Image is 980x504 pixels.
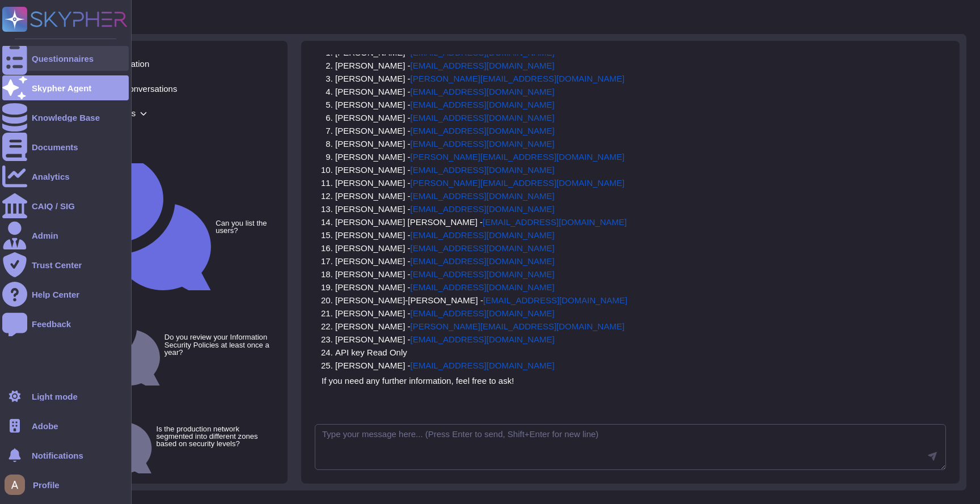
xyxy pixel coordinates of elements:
[344,395,353,404] button: Dislike this response
[64,54,274,73] span: New conversation
[32,320,71,328] div: Feedback
[411,308,555,318] a: [EMAIL_ADDRESS][DOMAIN_NAME]
[32,290,79,299] div: Help Center
[32,143,78,151] div: Documents
[2,164,129,189] a: Analytics
[335,361,627,370] li: [PERSON_NAME] -
[335,113,627,122] li: [PERSON_NAME] -
[411,334,555,344] a: [EMAIL_ADDRESS][DOMAIN_NAME]
[335,309,627,317] li: [PERSON_NAME] -
[164,333,269,355] small: Do you review your Information Security Policies at least once a year?
[32,54,94,63] div: Questionnaires
[335,87,627,96] li: [PERSON_NAME] -
[411,256,555,266] a: [EMAIL_ADDRESS][DOMAIN_NAME]
[411,87,555,96] a: [EMAIL_ADDRESS][DOMAIN_NAME]
[335,322,627,331] li: [PERSON_NAME] -
[335,74,627,83] li: [PERSON_NAME] -
[335,270,627,278] li: [PERSON_NAME] -
[2,105,129,130] a: Knowledge Base
[411,139,555,149] a: [EMAIL_ADDRESS][DOMAIN_NAME]
[411,178,625,188] a: [PERSON_NAME][EMAIL_ADDRESS][DOMAIN_NAME]
[32,84,91,92] div: Skypher Agent
[2,472,33,497] button: user
[32,392,78,401] div: Light mode
[411,61,555,70] a: [EMAIL_ADDRESS][DOMAIN_NAME]
[335,179,627,187] li: [PERSON_NAME] -
[157,425,269,447] small: Is the production network segmented into different zones based on security levels?
[2,252,129,277] a: Trust Center
[335,205,627,213] li: [PERSON_NAME] -
[411,191,555,201] a: [EMAIL_ADDRESS][DOMAIN_NAME]
[2,134,129,159] a: Documents
[64,149,274,154] div: Last 7 days
[411,74,625,83] a: [PERSON_NAME][EMAIL_ADDRESS][DOMAIN_NAME]
[411,113,555,122] a: [EMAIL_ADDRESS][DOMAIN_NAME]
[335,192,627,200] li: [PERSON_NAME] -
[33,481,60,489] span: Profile
[335,283,627,291] li: [PERSON_NAME] -
[335,61,627,70] li: [PERSON_NAME] -
[335,126,627,135] li: [PERSON_NAME] -
[32,231,58,240] div: Admin
[32,422,58,430] span: Adobe
[335,166,627,174] li: [PERSON_NAME] -
[335,231,627,239] li: [PERSON_NAME] -
[64,135,274,144] div: Conversations
[2,311,129,336] a: Feedback
[64,79,274,98] span: Search old conversations
[335,153,627,161] li: [PERSON_NAME] -
[32,261,82,269] div: Trust Center
[32,113,100,122] div: Knowledge Base
[411,361,555,370] a: [EMAIL_ADDRESS][DOMAIN_NAME]
[216,219,269,234] small: Can you list the users?
[32,172,70,181] div: Analytics
[32,451,83,460] span: Notifications
[411,282,555,292] a: [EMAIL_ADDRESS][DOMAIN_NAME]
[32,202,75,210] div: CAIQ / SIG
[335,218,627,226] li: [PERSON_NAME] [PERSON_NAME] -
[333,394,342,403] button: Like this response
[335,244,627,252] li: [PERSON_NAME] -
[483,295,627,305] a: [EMAIL_ADDRESS][DOMAIN_NAME]
[335,348,627,357] li: API key Read Only
[483,217,627,227] a: [EMAIL_ADDRESS][DOMAIN_NAME]
[322,395,331,404] button: Copy this response
[411,165,555,175] a: [EMAIL_ADDRESS][DOMAIN_NAME]
[2,193,129,218] a: CAIQ / SIG
[335,48,627,57] li: [PERSON_NAME] -
[411,243,555,253] a: [EMAIL_ADDRESS][DOMAIN_NAME]
[2,75,129,100] a: Skypher Agent
[322,376,939,385] p: If you need any further information, feel free to ask!
[411,152,625,162] a: [PERSON_NAME][EMAIL_ADDRESS][DOMAIN_NAME]
[2,282,129,307] a: Help Center
[335,139,627,148] li: [PERSON_NAME] -
[411,269,555,279] a: [EMAIL_ADDRESS][DOMAIN_NAME]
[335,100,627,109] li: [PERSON_NAME] -
[335,296,627,304] li: [PERSON_NAME]-[PERSON_NAME] -
[411,126,555,135] a: [EMAIL_ADDRESS][DOMAIN_NAME]
[335,335,627,344] li: [PERSON_NAME] -
[335,257,627,265] li: [PERSON_NAME] -
[2,223,129,248] a: Admin
[411,230,555,240] a: [EMAIL_ADDRESS][DOMAIN_NAME]
[5,475,25,495] img: user
[411,321,625,331] a: [PERSON_NAME][EMAIL_ADDRESS][DOMAIN_NAME]
[411,100,555,109] a: [EMAIL_ADDRESS][DOMAIN_NAME]
[2,46,129,71] a: Questionnaires
[411,204,555,214] a: [EMAIL_ADDRESS][DOMAIN_NAME]
[64,104,274,122] span: Advanced options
